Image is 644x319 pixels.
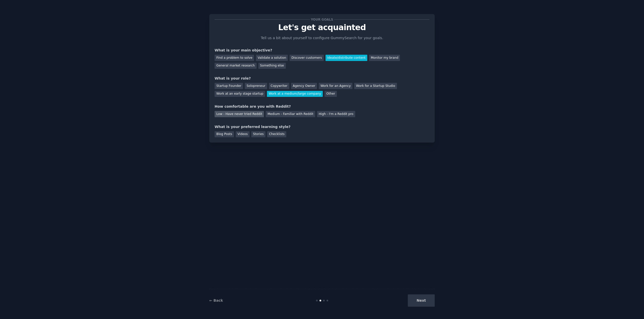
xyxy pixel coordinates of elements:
[215,91,265,97] div: Work at an early stage startup
[325,91,337,97] div: Other
[251,131,265,138] div: Stories
[267,131,286,138] div: Checklists
[266,111,315,117] div: Medium - Familiar with Reddit
[245,83,267,89] div: Solopreneur
[215,48,429,53] div: What is your main objective?
[215,83,243,89] div: Startup Founder
[209,298,223,302] a: ← Back
[215,63,257,69] div: General market research
[290,55,324,61] div: Discover customers
[291,83,317,89] div: Agency Owner
[215,55,254,61] div: Find a problem to solve
[258,63,286,69] div: Something else
[215,131,234,138] div: Blog Posts
[256,55,288,61] div: Validate a solution
[215,124,429,130] div: What is your preferred learning style?
[269,83,289,89] div: Copywriter
[326,55,367,61] div: Ideate/distribute content
[354,83,397,89] div: Work for a Startup Studio
[259,35,385,41] p: Tell us a bit about yourself to configure GummySearch for your goals.
[215,76,429,81] div: What is your role?
[215,23,429,32] p: Let's get acquainted
[267,91,323,97] div: Work at a medium/large company
[215,111,264,117] div: Low - Have never tried Reddit
[369,55,400,61] div: Monitor my brand
[310,17,334,22] span: Your goals
[236,131,250,138] div: Videos
[317,111,355,117] div: High - I'm a Reddit pro
[215,104,429,109] div: How comfortable are you with Reddit?
[319,83,352,89] div: Work for an Agency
